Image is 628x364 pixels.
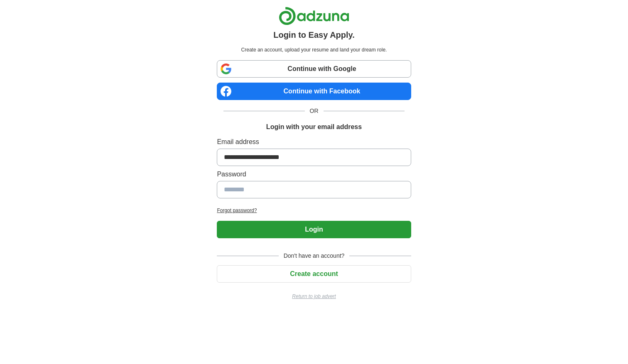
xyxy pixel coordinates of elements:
[218,46,409,54] p: Create an account, upload your resume and land your dream role.
[217,207,411,214] a: Forgot password?
[217,169,411,179] label: Password
[305,107,324,115] span: OR
[279,252,350,260] span: Don't have an account?
[279,7,349,25] img: Adzuna logo
[217,83,411,100] a: Continue with Facebook
[217,293,411,300] a: Return to job advert
[217,137,411,147] label: Email address
[273,29,355,41] h1: Login to Easy Apply.
[266,122,362,132] h1: Login with your email address
[217,270,411,277] a: Create account
[217,221,411,238] button: Login
[217,60,411,78] a: Continue with Google
[217,265,411,283] button: Create account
